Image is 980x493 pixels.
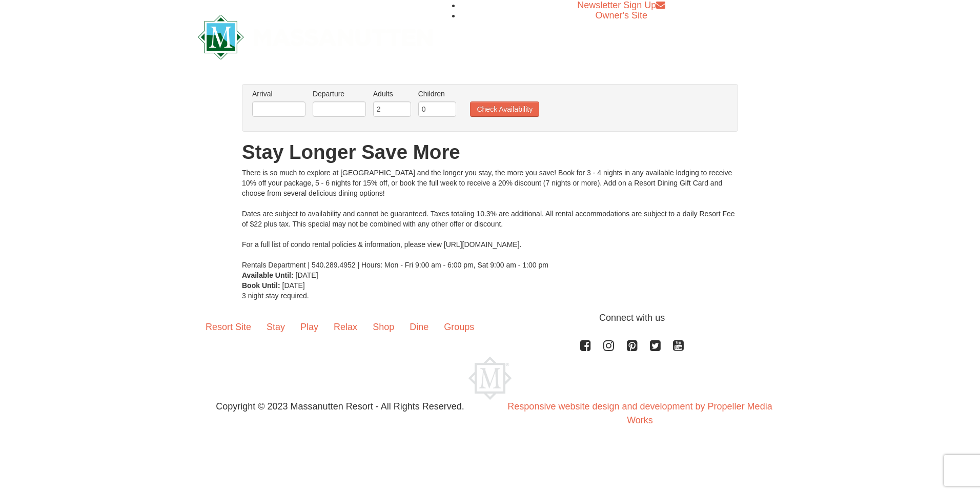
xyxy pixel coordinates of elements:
[198,311,259,343] a: Resort Site
[293,311,326,343] a: Play
[313,89,366,99] label: Departure
[252,89,305,99] label: Arrival
[507,401,772,425] a: Responsive website design and development by Propeller Media Works
[198,24,433,48] a: Massanutten Resort
[242,281,280,290] strong: Book Until:
[259,311,293,343] a: Stay
[418,89,456,99] label: Children
[365,311,402,343] a: Shop
[468,357,512,400] img: Massanutten Resort Logo
[470,101,539,117] button: Check Availability
[190,400,490,414] p: Copyright © 2023 Massanutten Resort - All Rights Reserved.
[282,281,305,290] span: [DATE]
[436,311,482,343] a: Groups
[242,271,294,279] strong: Available Until:
[242,142,738,162] h1: Stay Longer Save More
[596,10,647,20] a: Owner's Site
[242,168,738,270] div: There is so much to explore at [GEOGRAPHIC_DATA] and the longer you stay, the more you save! Book...
[242,292,309,300] span: 3 night stay required.
[198,15,433,59] img: Massanutten Resort Logo
[402,311,436,343] a: Dine
[296,271,318,279] span: [DATE]
[373,89,411,99] label: Adults
[198,311,782,325] p: Connect with us
[326,311,365,343] a: Relax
